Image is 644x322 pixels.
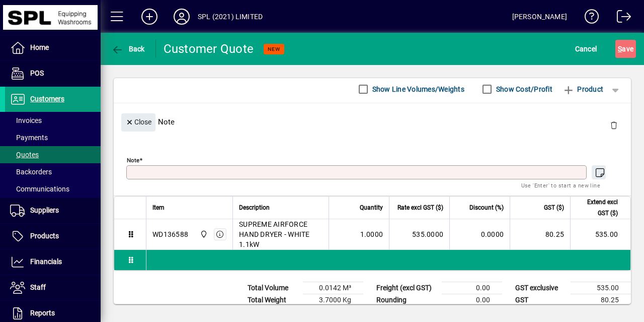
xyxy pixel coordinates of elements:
td: Rounding [371,294,442,306]
div: 535.0000 [395,229,443,239]
td: 80.25 [510,219,570,250]
mat-label: Note [127,156,139,163]
button: Close [121,113,155,132]
span: SPL (2021) Limited [197,229,209,240]
span: GST ($) [544,202,564,213]
span: Quantity [360,202,383,213]
span: Extend excl GST ($) [577,197,618,219]
button: Profile [166,8,198,26]
td: GST [510,294,571,306]
span: ave [618,41,633,57]
td: 0.00 [442,294,502,306]
div: Note [114,103,631,140]
span: Reports [30,309,55,317]
span: Communications [10,185,69,193]
a: Products [5,224,101,249]
a: Staff [5,275,101,300]
a: Invoices [5,112,101,129]
button: Back [109,40,147,58]
td: 535.00 [570,219,630,250]
span: Invoices [10,116,42,124]
label: Show Cost/Profit [494,84,552,94]
a: Knowledge Base [577,2,599,35]
div: SPL (2021) LIMITED [198,9,263,25]
a: POS [5,61,101,86]
td: Freight (excl GST) [371,282,442,294]
span: 1.0000 [360,229,383,239]
app-page-header-button: Close [119,117,158,126]
a: Backorders [5,163,101,180]
td: 0.0142 M³ [303,282,363,294]
td: Total Weight [243,294,303,306]
td: 0.00 [442,282,502,294]
span: Quotes [10,151,39,159]
button: Save [615,40,636,58]
div: WD136588 [152,229,188,239]
td: 3.7000 Kg [303,294,363,306]
a: Logout [609,2,631,35]
button: Cancel [573,40,600,58]
span: Item [152,202,165,213]
span: Close [125,114,151,131]
td: GST exclusive [510,282,571,294]
span: Products [30,232,59,240]
mat-hint: Use 'Enter' to start a new line [521,179,600,191]
span: Cancel [575,41,597,57]
span: Back [111,45,145,53]
span: NEW [268,46,280,52]
span: Backorders [10,168,52,176]
a: Quotes [5,146,101,163]
span: S [618,45,622,53]
td: 535.00 [571,282,631,294]
td: 0.0000 [449,219,510,250]
a: Home [5,35,101,60]
label: Show Line Volumes/Weights [370,84,464,94]
button: Delete [602,113,626,138]
div: [PERSON_NAME] [512,9,567,25]
span: Staff [30,283,46,291]
a: Communications [5,180,101,198]
a: Payments [5,129,101,146]
span: Rate excl GST ($) [397,202,443,213]
span: Description [239,202,270,213]
app-page-header-button: Delete [602,120,626,130]
td: 80.25 [571,294,631,306]
span: POS [30,69,44,77]
span: Home [30,43,49,51]
span: Customers [30,95,64,103]
div: Customer Quote [164,41,254,57]
button: Add [133,8,166,26]
span: Discount (%) [469,202,504,213]
span: Financials [30,257,62,266]
td: Total Volume [243,282,303,294]
app-page-header-button: Back [101,40,156,58]
span: Suppliers [30,206,59,214]
span: Payments [10,134,48,142]
span: SUPREME AIRFORCE HAND DRYER - WHITE 1.1kW [239,219,323,249]
a: Suppliers [5,198,101,223]
a: Financials [5,249,101,275]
